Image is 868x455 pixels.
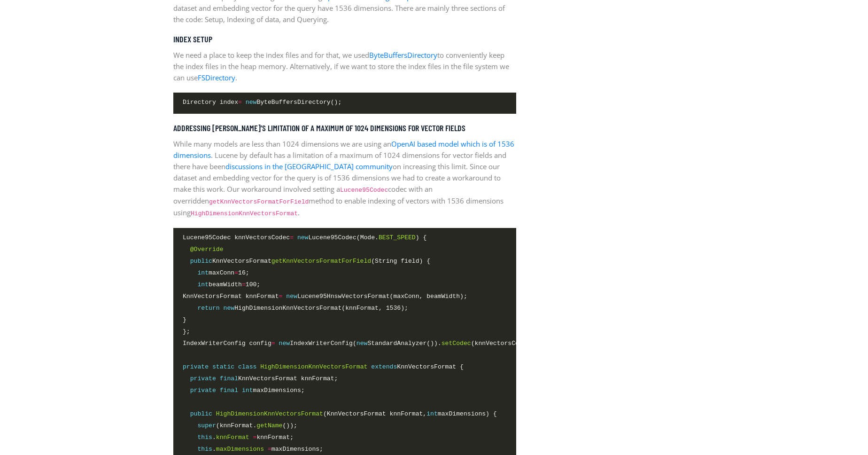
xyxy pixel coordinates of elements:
span: = [268,446,271,453]
span: final [220,387,238,394]
span: getName [256,422,282,429]
span: int [197,269,209,276]
span: HighDimensionKnnVectorsFormat [216,410,323,417]
span: maxDimensions; [183,385,305,395]
span: extends [371,363,397,370]
span: new [297,234,309,241]
span: . knnFormat; [183,432,294,442]
h5: Index Setup [173,34,516,45]
p: We need a place to keep the index files and for that, we used to conveniently keep the index file... [173,49,516,83]
span: KnnVectorsFormat knnFormat; [183,374,338,384]
a: ByteBuffersDirectory [369,50,437,60]
span: new [286,293,297,300]
span: beamWidth 100; [183,280,260,290]
span: super [197,422,216,429]
code: getKnnVectorsFormatForField [209,198,309,205]
span: return [197,305,219,312]
span: int [426,410,438,417]
span: = [253,434,257,441]
span: = [279,293,283,300]
a: FSDirectory [198,73,235,82]
span: maxDimensions [216,446,264,453]
span: new [246,99,257,106]
span: private [190,375,216,382]
span: this [197,446,212,453]
span: } [183,315,186,325]
h5: Addressing [PERSON_NAME]’s limitation of a maximum of 1024 dimensions for vector fields [173,123,516,133]
span: int [242,387,253,394]
span: Directory index ByteBuffersDirectory(); [183,97,341,107]
span: private [190,387,216,394]
span: KnnVectorsFormat knnFormat Lucene95HnswVectorsFormat(maxConn, beamWidth); [183,291,467,301]
code: Lucene95Codec [340,187,388,194]
span: = [271,340,275,347]
code: HighDimensionKnnVectorsFormat [191,210,298,217]
span: }; [183,327,190,337]
span: IndexWriterConfig config IndexWriterConfig( StandardAnalyzer()). (knnVectorsCodec); [183,338,537,348]
span: this [197,434,212,441]
span: maxConn 16; [183,268,249,278]
span: new [279,340,290,347]
span: KnnVectorsFormat (String field) { [183,256,430,266]
span: int [197,281,209,288]
span: setCodec [442,340,471,347]
span: knnFormat [216,434,249,441]
span: (knnFormat. ()); [183,421,297,431]
span: HighDimensionKnnVectorsFormat [260,363,367,370]
span: public [190,258,212,265]
span: = [290,234,294,241]
span: class [238,363,256,370]
span: = [242,281,246,288]
span: static [212,363,234,370]
span: = [234,269,238,276]
span: @Override [190,246,224,253]
a: discussions in the [GEOGRAPHIC_DATA] community [225,162,393,171]
span: KnnVectorsFormat { [183,362,464,372]
span: new [224,305,235,312]
a: OpenAI based model which is of 1536 dimensions [173,139,514,160]
span: final [220,375,238,382]
span: getKnnVectorsFormatForField [271,258,371,265]
span: private [183,363,209,370]
span: (KnnVectorsFormat knnFormat, maxDimensions) { [183,409,497,419]
span: new [356,340,368,347]
span: public [190,410,212,417]
span: HighDimensionKnnVectorsFormat(knnFormat, 1536); [183,303,408,313]
p: While many models are less than 1024 dimensions we are using an . Lucene by default has a limitat... [173,138,516,219]
span: . maxDimensions; [183,444,323,454]
span: BEST_SPEED [379,234,416,241]
span: = [238,99,242,106]
span: Lucene95Codec knnVectorsCodec Lucene95Codec(Mode. ) { [183,233,426,243]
